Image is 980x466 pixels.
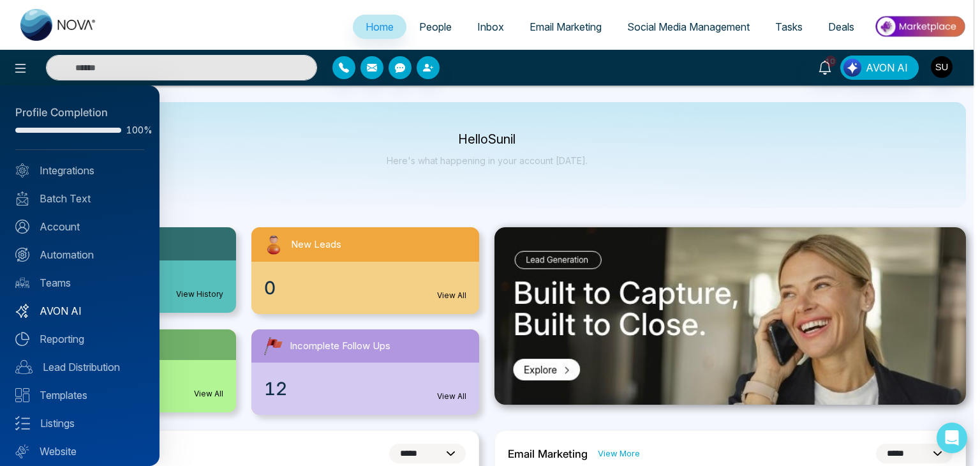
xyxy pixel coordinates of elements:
[15,416,144,431] a: Listings
[15,276,29,290] img: team.svg
[15,163,144,178] a: Integrations
[15,219,144,234] a: Account
[15,444,29,458] img: Website.svg
[15,163,29,177] img: Integrated.svg
[15,388,29,402] img: Templates.svg
[15,105,144,121] div: Profile Completion
[15,275,144,290] a: Teams
[15,416,30,430] img: Listings.svg
[15,303,144,319] a: AVON AI
[15,304,29,318] img: Avon-AI.svg
[937,423,967,453] div: Open Intercom Messenger
[15,387,144,403] a: Templates
[15,192,29,206] img: batch_text_white.png
[126,126,144,135] span: 100%
[15,332,29,346] img: Reporting.svg
[15,331,144,347] a: Reporting
[15,247,144,262] a: Automation
[15,220,29,234] img: Account.svg
[15,359,144,375] a: Lead Distribution
[15,248,29,262] img: Automation.svg
[15,191,144,206] a: Batch Text
[15,444,144,459] a: Website
[15,360,33,374] img: Lead-dist.svg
